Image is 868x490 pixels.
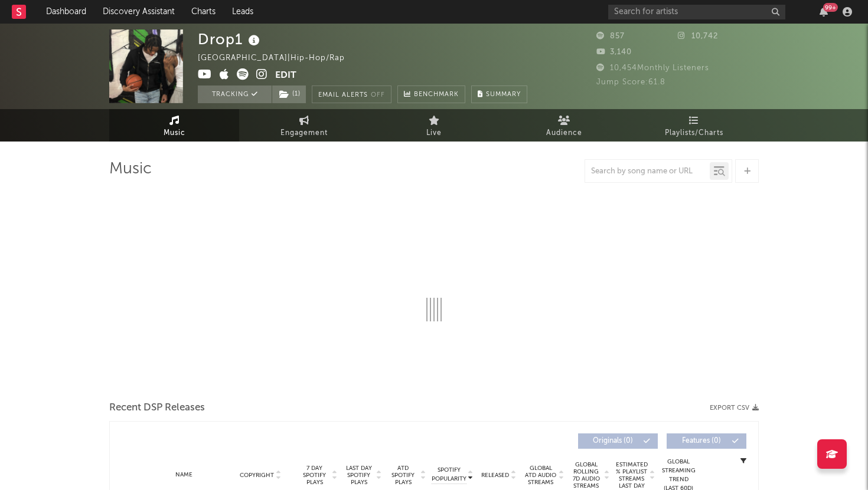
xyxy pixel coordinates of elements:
span: 857 [596,32,625,40]
button: Originals(0) [578,433,658,449]
button: Summary [471,85,527,103]
div: 99 + [823,3,838,12]
span: ATD Spotify Plays [387,465,419,486]
div: Name [145,471,223,479]
span: Features ( 0 ) [674,438,729,445]
button: Tracking [198,85,272,103]
span: Recent DSP Releases [109,401,205,415]
em: Off [371,92,385,98]
span: Copyright [240,472,274,479]
span: ( 1 ) [272,85,306,103]
button: 99+ [820,7,828,17]
span: Summary [486,91,521,98]
a: Engagement [239,109,369,142]
span: Engagement [280,126,328,140]
a: Live [369,109,499,142]
button: Export CSV [710,405,759,412]
span: 10,454 Monthly Listeners [596,64,709,72]
button: (1) [272,85,306,103]
span: 7 Day Spotify Plays [299,465,330,486]
a: Playlists/Charts [629,109,759,142]
span: Global ATD Audio Streams [524,465,557,486]
span: Audience [546,126,582,140]
span: Spotify Popularity [432,466,466,484]
div: Drop1 [198,29,263,49]
span: Released [481,472,509,479]
button: Features(0) [667,433,746,449]
span: 3,140 [596,48,632,56]
a: Audience [499,109,629,142]
span: 10,742 [678,32,718,40]
a: Music [109,109,239,142]
button: Edit [275,68,296,83]
span: Last Day Spotify Plays [343,465,374,486]
span: Live [426,126,442,140]
span: Music [164,126,185,140]
span: Jump Score: 61.8 [596,78,665,86]
a: Benchmark [397,85,465,103]
div: [GEOGRAPHIC_DATA] | Hip-Hop/Rap [198,51,358,65]
span: Benchmark [414,88,459,102]
button: Email AlertsOff [312,85,391,103]
input: Search by song name or URL [585,167,710,176]
span: Playlists/Charts [665,126,723,140]
input: Search for artists [608,5,785,19]
span: Estimated % Playlist Streams Last Day [615,461,648,489]
span: Global Rolling 7D Audio Streams [570,461,602,489]
span: Originals ( 0 ) [586,438,640,445]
